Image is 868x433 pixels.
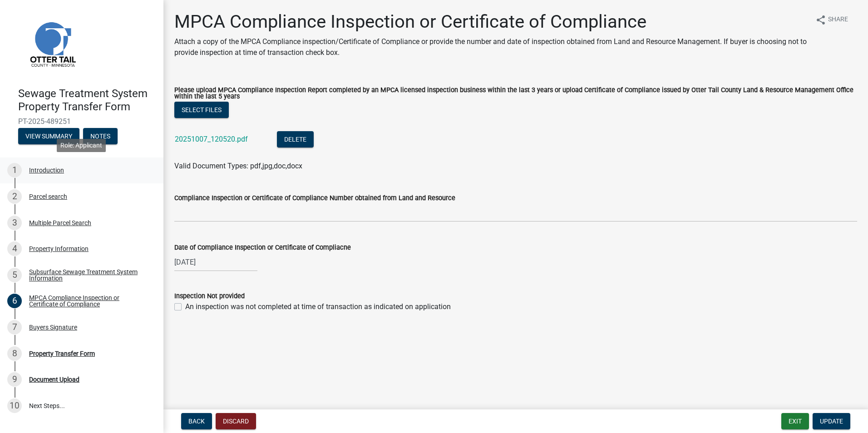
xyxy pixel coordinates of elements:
[808,11,855,29] button: shareShare
[216,413,256,429] button: Discard
[7,399,22,413] div: 10
[18,117,145,126] span: PT-2025-489251
[29,269,149,281] div: Subsurface Sewage Treatment System Information
[174,253,257,271] input: mm/dd/yyyy
[7,372,22,387] div: 9
[7,189,22,204] div: 2
[7,320,22,335] div: 7
[175,135,248,143] a: 20251007_120520.pdf
[7,163,22,177] div: 1
[174,87,857,100] label: Please upload MPCA Compliance Inspection Report completed by an MPCA licensed inspection business...
[185,301,451,312] label: An inspection was not completed at time of transaction as indicated on application
[188,418,205,425] span: Back
[18,128,79,144] button: View Summary
[7,346,22,361] div: 8
[83,128,118,144] button: Notes
[174,11,808,33] h1: MPCA Compliance Inspection or Certificate of Compliance
[813,413,850,429] button: Update
[18,133,79,140] wm-modal-confirm: Summary
[29,220,91,226] div: Multiple Parcel Search
[174,195,455,202] label: Compliance Inspection or Certificate of Compliance Number obtained from Land and Resource
[29,324,77,330] div: Buyers Signature
[7,294,22,308] div: 6
[174,293,245,300] label: Inspection Not provided
[174,245,351,251] label: Date of Compliance Inspection or Certificate of Compliacne
[277,136,314,144] wm-modal-confirm: Delete Document
[7,268,22,282] div: 5
[781,413,809,429] button: Exit
[83,133,118,140] wm-modal-confirm: Notes
[18,87,156,113] h4: Sewage Treatment System Property Transfer Form
[18,10,86,78] img: Otter Tail County, Minnesota
[29,167,64,173] div: Introduction
[820,418,843,425] span: Update
[174,162,302,170] span: Valid Document Types: pdf,jpg,doc,docx
[815,15,826,25] i: share
[174,102,229,118] button: Select files
[7,216,22,230] div: 3
[29,376,79,383] div: Document Upload
[29,193,67,200] div: Parcel search
[29,350,95,357] div: Property Transfer Form
[828,15,848,25] span: Share
[277,131,314,148] button: Delete
[174,36,808,58] p: Attach a copy of the MPCA Compliance inspection/Certificate of Compliance or provide the number a...
[29,246,89,252] div: Property Information
[181,413,212,429] button: Back
[7,241,22,256] div: 4
[57,139,106,152] div: Role: Applicant
[29,295,149,307] div: MPCA Compliance Inspection or Certificate of Compliance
